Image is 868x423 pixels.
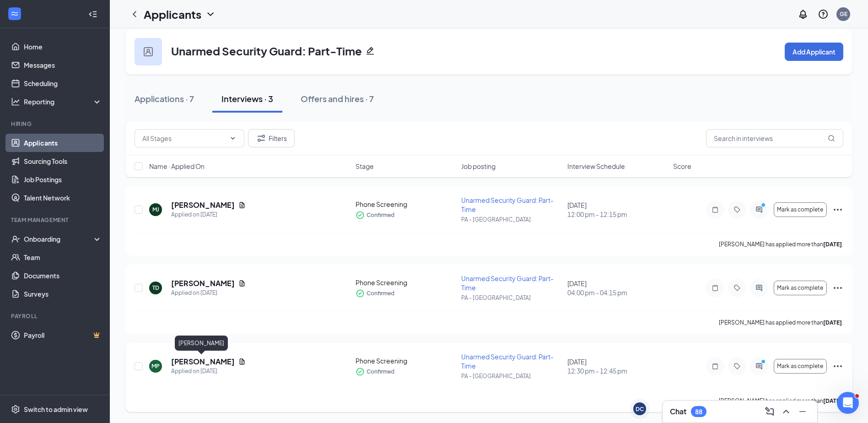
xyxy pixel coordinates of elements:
[88,10,97,19] svg: Collapse
[567,201,668,219] div: [DATE]
[171,43,362,59] h3: Unarmed Security Guard: Part-Time
[24,97,102,106] div: Reporting
[706,129,843,147] input: Search in interviews
[24,134,102,152] a: Applicants
[710,284,721,292] svg: Note
[11,234,20,244] svg: UserCheck
[719,319,843,326] p: [PERSON_NAME] has applied more than .
[798,9,809,20] svg: Notifications
[759,359,770,366] svg: PrimaryDot
[24,248,102,266] a: Team
[719,397,843,405] p: [PERSON_NAME] has applied more than .
[710,206,721,213] svg: Note
[823,319,842,326] b: [DATE]
[135,93,194,104] div: Applications · 7
[238,358,246,365] svg: Document
[461,162,496,171] span: Job posting
[719,240,843,248] p: [PERSON_NAME] has applied more than .
[762,404,777,419] button: ComposeMessage
[24,38,102,56] a: Home
[238,201,246,209] svg: Document
[732,363,743,370] svg: Tag
[673,162,691,171] span: Score
[171,210,246,219] div: Applied on [DATE]
[777,363,823,369] span: Mark as complete
[11,405,20,414] svg: Settings
[832,282,843,293] svg: Ellipses
[24,189,102,207] a: Talent Network
[356,356,456,365] div: Phone Screening
[795,404,810,419] button: Minimize
[144,6,201,22] h1: Applicants
[779,404,793,419] button: ChevronUp
[567,210,668,219] span: 12:00 pm - 12:15 pm
[567,162,625,171] span: Interview Schedule
[256,133,267,144] svg: Filter
[10,9,19,18] svg: WorkstreamLogo
[151,362,160,370] div: MP
[823,397,842,404] b: [DATE]
[11,312,100,320] div: Payroll
[356,367,365,376] svg: CheckmarkCircle
[461,352,554,370] span: Unarmed Security Guard: Part-Time
[356,211,365,220] svg: CheckmarkCircle
[149,162,205,171] span: Name · Applied On
[356,162,374,171] span: Stage
[171,200,235,210] h5: [PERSON_NAME]
[356,200,456,209] div: Phone Screening
[171,288,246,298] div: Applied on [DATE]
[567,366,668,375] span: 12:30 pm - 12:45 pm
[828,135,835,142] svg: MagnifyingGlass
[567,288,668,297] span: 04:00 pm - 04:15 pm
[837,392,859,414] iframe: Intercom live chat
[11,120,100,128] div: Hiring
[567,279,668,297] div: [DATE]
[461,274,554,292] span: Unarmed Security Guard: Part-Time
[24,285,102,303] a: Surveys
[144,47,153,56] img: user icon
[840,10,847,18] div: GE
[797,406,808,417] svg: Minimize
[732,206,743,213] svg: Tag
[754,284,765,292] svg: ActiveChat
[777,206,823,213] span: Mark as complete
[832,204,843,215] svg: Ellipses
[24,405,88,414] div: Switch to admin view
[367,367,394,376] span: Confirmed
[461,216,561,223] p: PA - [GEOGRAPHIC_DATA]
[152,284,159,292] div: TD
[175,336,228,351] div: [PERSON_NAME]
[356,278,456,287] div: Phone Screening
[367,211,394,220] span: Confirmed
[781,406,792,417] svg: ChevronUp
[754,206,765,213] svg: ActiveChat
[367,289,394,298] span: Confirmed
[24,326,102,344] a: PayrollCrown
[221,93,273,104] div: Interviews · 3
[24,74,102,92] a: Scheduling
[832,361,843,372] svg: Ellipses
[461,372,561,380] p: PA - [GEOGRAPHIC_DATA]
[171,367,246,376] div: Applied on [DATE]
[754,363,765,370] svg: ActiveChat
[636,405,644,413] div: DC
[710,363,721,370] svg: Note
[764,406,775,417] svg: ComposeMessage
[774,359,827,374] button: Mark as complete
[567,357,668,375] div: [DATE]
[732,284,743,292] svg: Tag
[248,129,295,147] button: Filter Filters
[823,241,842,248] b: [DATE]
[24,234,94,244] div: Onboarding
[24,170,102,189] a: Job Postings
[759,202,770,210] svg: PrimaryDot
[205,9,216,20] svg: ChevronDown
[774,281,827,295] button: Mark as complete
[238,280,246,287] svg: Document
[129,9,140,20] svg: ChevronLeft
[461,294,561,302] p: PA - [GEOGRAPHIC_DATA]
[171,357,235,367] h5: [PERSON_NAME]
[152,206,159,213] div: MJ
[171,278,235,288] h5: [PERSON_NAME]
